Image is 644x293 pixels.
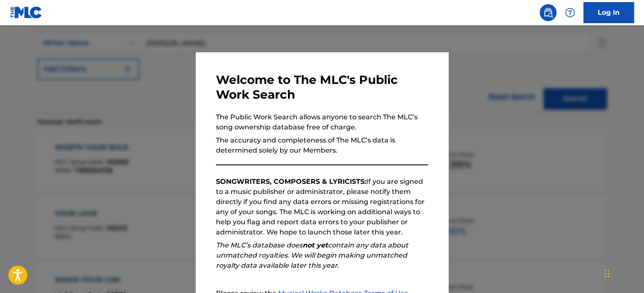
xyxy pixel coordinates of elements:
p: The accuracy and completeness of The MLC’s data is determined solely by our Members. [216,135,428,156]
a: Public Search [540,4,556,21]
h3: Welcome to The MLC's Public Work Search [216,73,428,102]
a: Log In [583,2,634,23]
strong: SONGWRITERS, COMPOSERS & LYRICISTS: [216,177,366,185]
p: If you are signed to a music publisher or administrator, please notify them directly if you find ... [216,177,428,237]
em: The MLC’s database does contain any data about unmatched royalties. We will begin making unmatche... [216,241,408,269]
img: help [565,8,575,18]
div: Help [562,4,578,21]
img: MLC Logo [10,6,43,19]
img: search [543,8,553,18]
p: The Public Work Search allows anyone to search The MLC’s song ownership database free of charge. [216,112,428,132]
iframe: Chat Widget [602,253,644,293]
strong: not yet [303,241,328,249]
div: Drag [604,261,609,286]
